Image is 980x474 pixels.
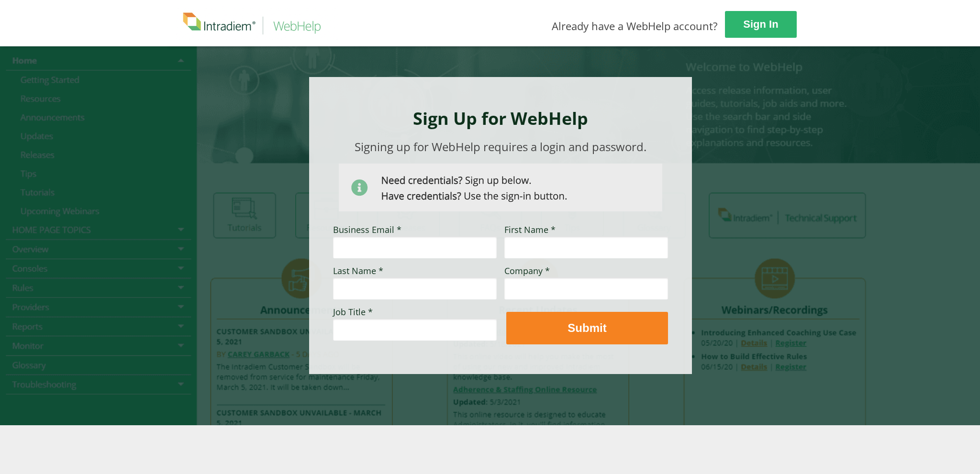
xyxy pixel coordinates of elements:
span: First Name * [504,224,556,235]
button: Submit [506,312,668,344]
span: Already have a WebHelp account? [552,19,718,33]
strong: Sign Up for WebHelp [413,107,588,130]
span: Signing up for WebHelp requires a login and password. [355,139,646,154]
span: Business Email * [333,224,401,235]
a: Sign In [725,11,797,38]
strong: Sign In [743,18,778,30]
span: Last Name * [333,265,383,276]
strong: Submit [568,321,606,334]
span: Job Title * [333,306,373,318]
img: Need Credentials? Sign up below. Have Credentials? Use the sign-in button. [339,164,662,211]
span: Company * [504,265,550,276]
